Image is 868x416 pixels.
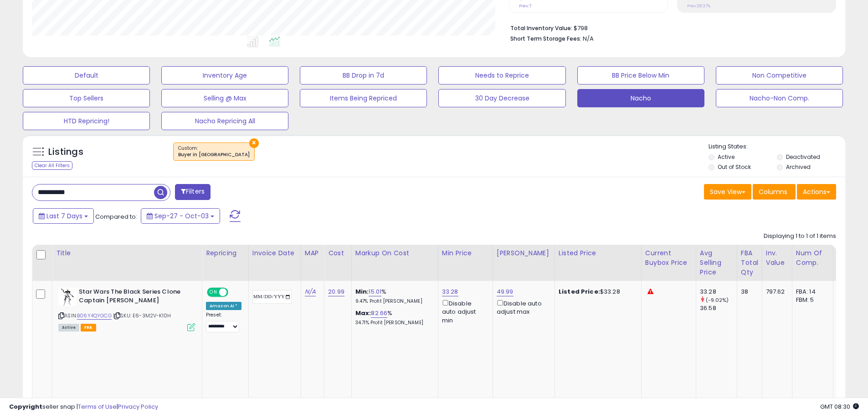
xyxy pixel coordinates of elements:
a: Privacy Policy [118,402,158,411]
h5: Listings [48,146,83,158]
div: Cost [328,248,348,258]
div: Avg Selling Price [700,248,733,277]
span: Custom: [178,145,250,158]
label: Out of Stock [718,163,751,171]
div: Amazon AI * [206,302,241,310]
span: Last 7 Days [46,211,82,221]
a: B06Y4QYGCG [77,312,112,320]
div: Listed Price [559,248,637,258]
div: 38 [741,288,755,296]
button: Last 7 Days [33,208,94,224]
th: CSV column name: cust_attr_3_Invoice Date [248,245,301,281]
a: 15.01 [369,287,381,296]
div: Clear All Filters [32,161,72,170]
span: | SKU: E6-3M2V-K10H [113,312,171,319]
span: N/A [583,34,594,43]
div: Inv. value [766,248,788,268]
button: Save View [704,184,751,200]
b: Star Wars The Black Series Clone Captain [PERSON_NAME] [79,288,190,307]
b: Min: [355,287,369,296]
button: Top Sellers [23,89,150,107]
div: FBA Total Qty [741,248,758,277]
span: ON [208,289,219,296]
span: Compared to: [95,212,137,221]
a: 33.28 [442,287,458,296]
div: 33.28 [700,288,737,296]
a: Terms of Use [78,402,117,411]
strong: Copyright [9,402,42,411]
button: Needs to Reprice [438,66,565,84]
div: FBA: 14 [796,288,826,296]
th: The percentage added to the cost of goods (COGS) that forms the calculator for Min & Max prices. [351,245,438,281]
div: Invoice Date [252,248,297,258]
button: Items Being Repriced [300,89,427,107]
button: Nacho-Non Comp. [716,89,843,107]
button: Default [23,66,150,84]
div: $33.28 [559,288,634,296]
div: seller snap | | [9,403,158,411]
button: Selling @ Max [161,89,288,107]
p: 34.71% Profit [PERSON_NAME] [355,320,431,326]
div: Repricing [206,248,245,258]
a: 82.66 [371,309,387,318]
div: Displaying 1 to 1 of 1 items [764,232,836,241]
div: Buyer in [GEOGRAPHIC_DATA] [178,152,250,158]
a: N/A [305,287,316,296]
div: Markup on Cost [355,248,434,258]
button: Actions [797,184,836,200]
label: Archived [786,163,811,171]
div: % [355,288,431,305]
div: 797.62 [766,288,785,296]
div: Num of Comp. [796,248,829,268]
button: Filters [175,184,211,200]
button: BB Drop in 7d [300,66,427,84]
div: Preset: [206,312,241,332]
div: 36.58 [700,304,737,312]
span: Columns [759,187,787,196]
b: Short Term Storage Fees: [510,35,581,42]
label: Active [718,153,734,161]
div: Current Buybox Price [645,248,692,268]
p: Listing States: [709,142,845,151]
img: 41FmxBlsDsL._SL40_.jpg [58,288,77,306]
span: FBA [81,324,96,332]
button: Columns [753,184,796,200]
small: Prev: 7 [519,3,531,9]
button: Sep-27 - Oct-03 [141,208,220,224]
li: $798 [510,22,829,33]
button: HTD Repricing! [23,112,150,130]
label: Deactivated [786,153,820,161]
div: MAP [305,248,320,258]
div: ASIN: [58,288,195,330]
button: BB Price Below Min [577,66,704,84]
button: Nacho [577,89,704,107]
button: Nacho Repricing All [161,112,288,130]
div: Title [56,248,198,258]
b: Total Inventory Value: [510,24,572,32]
div: % [355,309,431,326]
div: FBM: 5 [796,296,826,304]
a: 49.99 [497,287,514,296]
b: Listed Price: [559,287,600,296]
span: All listings currently available for purchase on Amazon [58,324,79,332]
span: Sep-27 - Oct-03 [154,211,209,221]
small: (-9.02%) [706,296,729,304]
button: × [249,138,259,148]
span: 2025-10-11 08:30 GMT [820,402,859,411]
div: Min Price [442,248,489,258]
small: Prev: 28.37% [687,3,710,9]
b: Max: [355,309,371,317]
button: Non Competitive [716,66,843,84]
div: Disable auto adjust max [497,298,548,316]
button: 30 Day Decrease [438,89,565,107]
p: 9.47% Profit [PERSON_NAME] [355,298,431,305]
button: Inventory Age [161,66,288,84]
div: [PERSON_NAME] [497,248,551,258]
div: Disable auto adjust min [442,298,486,325]
a: 20.99 [328,287,344,296]
span: OFF [227,289,241,296]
